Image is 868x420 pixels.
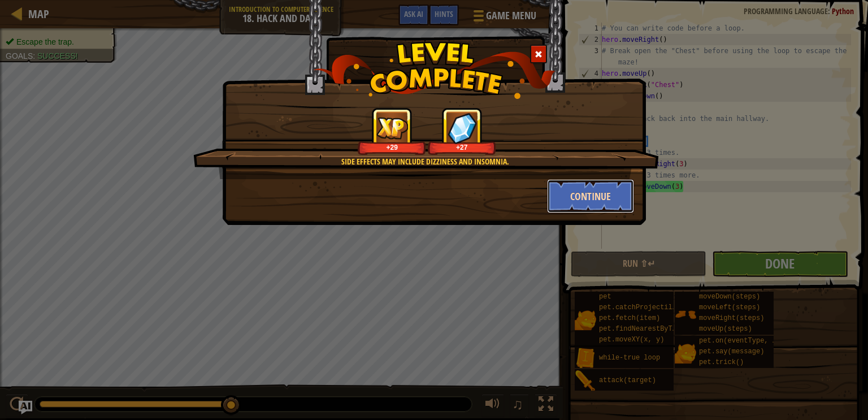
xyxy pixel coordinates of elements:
[448,112,477,144] img: reward_icon_gems.png
[430,143,494,151] div: +27
[247,156,604,167] div: Side effects may include dizziness and insomnia.
[547,179,635,213] button: Continue
[376,117,408,139] img: reward_icon_xp.png
[360,143,424,151] div: +29
[313,42,555,99] img: level_complete.png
